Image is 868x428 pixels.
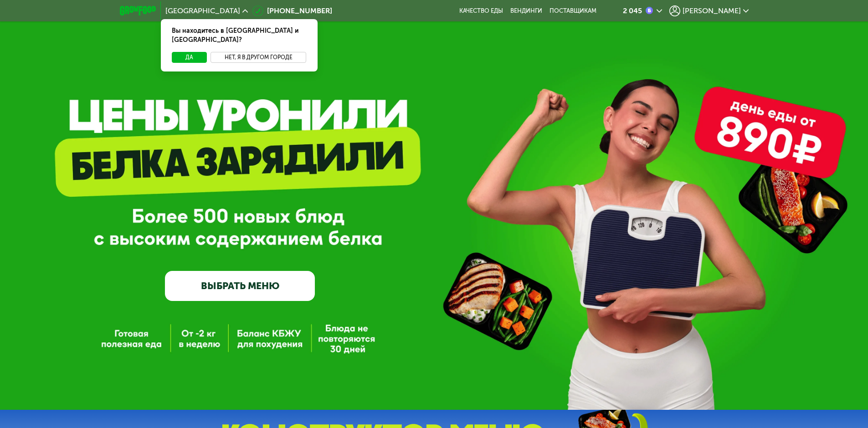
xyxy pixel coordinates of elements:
button: Нет, я в другом городе [211,52,307,63]
a: ВЫБРАТЬ МЕНЮ [165,271,315,301]
a: [PHONE_NUMBER] [252,5,332,16]
div: поставщикам [550,7,596,15]
a: Качество еды [459,7,503,15]
div: 2 045 [623,7,642,15]
span: [GEOGRAPHIC_DATA] [165,7,240,15]
span: [PERSON_NAME] [683,7,741,15]
a: Вендинги [510,7,542,15]
button: Да [172,52,207,63]
div: Вы находитесь в [GEOGRAPHIC_DATA] и [GEOGRAPHIC_DATA]? [161,19,318,52]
